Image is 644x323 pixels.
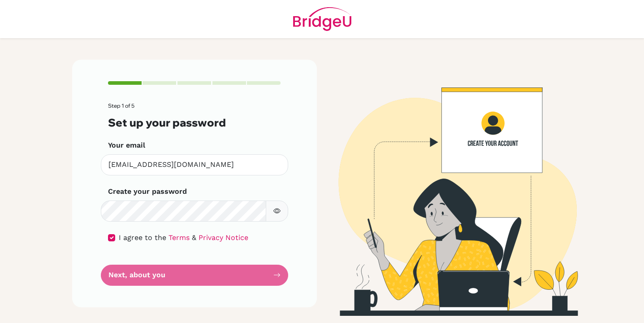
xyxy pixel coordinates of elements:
[108,186,187,197] label: Create your password
[199,233,248,242] a: Privacy Notice
[108,102,134,109] span: Step 1 of 5
[192,233,196,242] span: &
[119,233,166,242] span: I agree to the
[108,140,145,151] label: Your email
[101,154,288,175] input: Insert your email*
[169,233,190,242] a: Terms
[108,116,281,129] h3: Set up your password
